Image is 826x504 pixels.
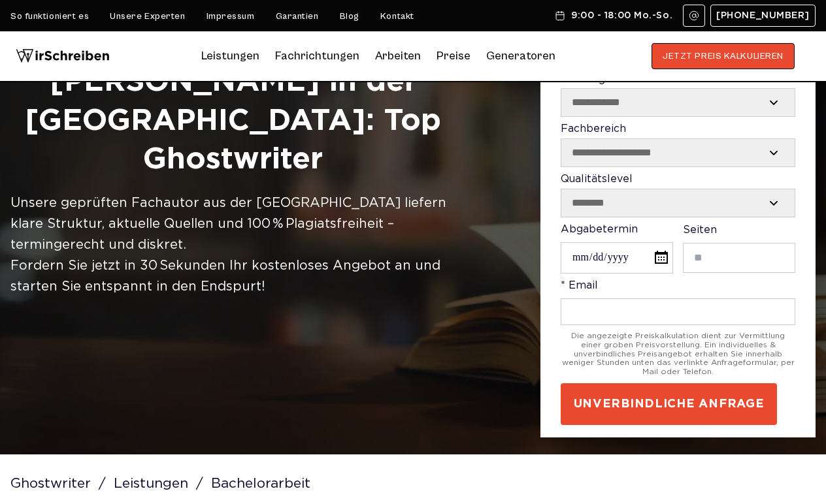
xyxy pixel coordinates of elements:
label: Leistung [561,74,795,118]
a: Ghostwriter [10,478,110,490]
label: Qualitätslevel [561,174,795,217]
a: Leistungen [201,46,259,67]
img: logo wirschreiben [16,43,110,69]
select: Leistung [561,89,795,116]
img: Email [689,10,699,21]
a: Impressum [206,11,255,22]
label: Fachbereich [561,123,795,167]
button: UNVERBINDLICHE ANFRAGE [561,383,777,425]
a: Kontakt [380,11,414,22]
label: * Email [561,280,795,325]
a: Leistungen [114,478,208,490]
img: Schedule [554,10,566,21]
a: Fachrichtungen [275,46,359,67]
span: Bachelorarbeit [211,478,315,490]
span: Seiten [683,225,717,235]
a: Garantien [276,11,319,22]
form: Contact form [561,49,795,425]
input: * Email [561,298,795,325]
a: Preise [437,49,471,63]
span: UNVERBINDLICHE ANFRAGE [574,396,765,412]
a: Blog [340,11,359,22]
span: 9:00 - 18:00 Mo.-So. [571,10,672,21]
a: Unsere Experten [110,11,185,22]
select: Fachbereich [561,139,795,166]
label: Abgabetermin [561,224,673,274]
h1: Bachelorarbeit Schreiben [PERSON_NAME] in der [GEOGRAPHIC_DATA]: Top Ghostwriter [10,24,455,180]
input: Abgabetermin [561,242,673,273]
a: [PHONE_NUMBER] [710,5,816,27]
select: Qualitätslevel [561,189,795,217]
div: Unsere geprüften Fachautor aus der [GEOGRAPHIC_DATA] liefern klare Struktur, aktuelle Quellen und... [10,193,455,297]
a: So funktioniert es [10,11,89,22]
button: JETZT PREIS KALKULIEREN [652,43,795,69]
a: Generatoren [486,46,555,67]
span: [PHONE_NUMBER] [716,10,810,21]
a: Arbeiten [375,46,421,67]
div: Die angezeigte Preiskalkulation dient zur Vermittlung einer groben Preisvorstellung. Ein individu... [561,332,795,377]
